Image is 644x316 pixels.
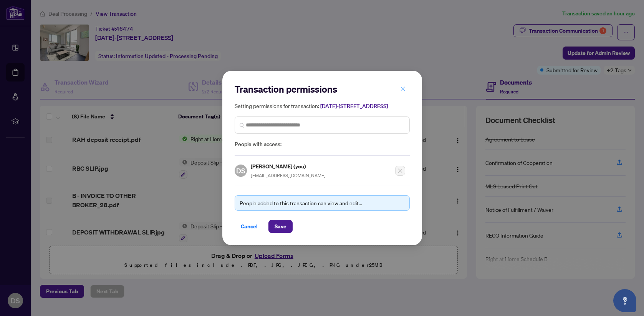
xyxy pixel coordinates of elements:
img: search_icon [240,123,244,128]
button: Cancel [235,220,264,233]
button: Save [268,220,293,233]
span: close [400,86,406,91]
div: People added to this transaction can view and edit... [240,199,405,207]
h5: Setting permissions for transaction: [235,101,410,110]
span: Cancel [241,220,258,233]
span: [EMAIL_ADDRESS][DOMAIN_NAME] [251,173,326,178]
button: Open asap [613,289,636,312]
h2: Transaction permissions [235,83,410,95]
span: DS [236,165,245,176]
span: Save [275,220,286,233]
h5: [PERSON_NAME] (you) [251,162,326,171]
span: [DATE]-[STREET_ADDRESS] [320,103,388,110]
span: People with access: [235,140,410,149]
